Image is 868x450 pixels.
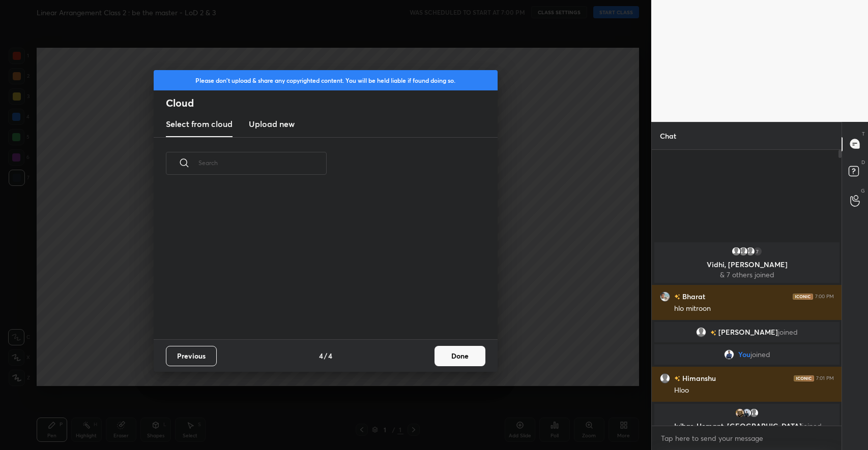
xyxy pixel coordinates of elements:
[660,373,670,383] img: default.png
[435,346,485,366] button: Done
[674,304,834,314] div: hlo mitroon
[166,118,233,130] h3: Select from cloud
[660,271,833,279] p: & 7 others joined
[154,186,485,339] div: grid
[249,118,295,130] h3: Upload new
[742,408,752,418] img: 3
[745,246,756,256] img: default.png
[674,385,834,396] div: Hloo
[674,376,680,381] img: no-rating-badge.077c3623.svg
[861,158,865,166] p: D
[324,350,327,361] h4: /
[731,246,741,256] img: default.png
[710,330,716,336] img: no-rating-badge.077c3623.svg
[680,373,716,383] h6: Himanshu
[793,293,813,299] img: iconic-dark.1390631f.png
[735,408,745,418] img: 25feedc8cdaf4e0d839fa67c2487ca96.jpg
[319,350,323,361] h4: 4
[778,328,798,336] span: joined
[680,291,705,302] h6: Bharat
[696,327,706,337] img: default.png
[815,293,834,299] div: 7:00 PM
[861,187,865,195] p: G
[328,350,332,361] h4: 4
[198,141,327,184] input: Search
[750,350,770,359] span: joined
[674,294,680,300] img: no-rating-badge.077c3623.svg
[753,246,763,256] div: 7
[660,291,670,301] img: 0855d1f39cd94220885f3572eb310123.jpg
[801,421,821,431] span: joined
[166,346,217,366] button: Previous
[652,240,842,426] div: grid
[660,261,833,269] p: Vidhi, [PERSON_NAME]
[862,130,865,138] p: T
[738,350,750,359] span: You
[749,408,759,418] img: default.png
[166,97,498,110] h2: Cloud
[718,328,778,336] span: [PERSON_NAME]
[724,349,734,360] img: 3a6b3dcdb4d746208f5ef180f14109e5.png
[738,246,748,256] img: default.png
[660,422,833,430] p: Jujhar, Hemant, [GEOGRAPHIC_DATA]
[154,70,498,90] div: Please don't upload & share any copyrighted content. You will be held liable if found doing so.
[816,375,834,381] div: 7:01 PM
[794,375,814,381] img: iconic-dark.1390631f.png
[652,122,684,149] p: Chat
